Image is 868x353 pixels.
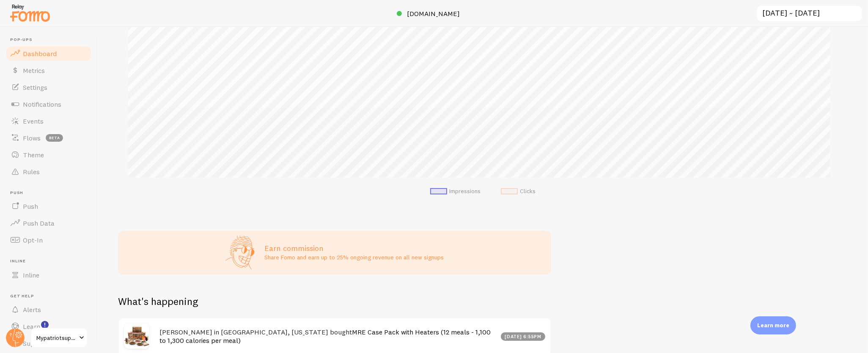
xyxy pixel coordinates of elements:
[41,321,49,329] svg: <p>Watch New Feature Tutorials!</p>
[23,271,39,279] span: Inline
[5,215,92,232] a: Push Data
[23,66,45,75] span: Metrics
[23,236,43,244] span: Opt-In
[118,295,198,308] h2: What's happening
[46,134,63,142] span: beta
[5,198,92,215] a: Push
[501,188,536,195] li: Clicks
[10,190,92,196] span: Push
[5,45,92,62] a: Dashboard
[23,100,61,108] span: Notifications
[5,267,92,283] a: Inline
[501,332,546,341] div: [DATE] 6:55pm
[23,83,47,92] span: Settings
[159,328,496,345] h4: [PERSON_NAME] in [GEOGRAPHIC_DATA], [US_STATE] bought
[5,163,92,180] a: Rules
[5,301,92,318] a: Alerts
[264,243,444,253] h3: Earn commission
[23,167,40,176] span: Rules
[23,117,44,125] span: Events
[23,322,40,331] span: Learn
[750,316,796,334] div: Learn more
[159,328,491,345] a: MRE Case Pack with Heaters (12 meals - 1,100 to 1,300 calories per meal)
[23,49,57,58] span: Dashboard
[10,37,92,43] span: Pop-ups
[30,328,88,348] a: Mypatriotsupply
[5,146,92,163] a: Theme
[23,219,55,227] span: Push Data
[5,232,92,248] a: Opt-In
[5,113,92,129] a: Events
[5,318,92,335] a: Learn
[5,62,92,79] a: Metrics
[23,134,41,142] span: Flows
[10,294,92,299] span: Get Help
[9,2,51,24] img: fomo-relay-logo-orange.svg
[430,188,481,195] li: Impressions
[5,79,92,96] a: Settings
[23,151,44,159] span: Theme
[36,333,77,343] span: Mypatriotsupply
[264,253,444,261] p: Share Fomo and earn up to 25% ongoing revenue on all new signups
[23,202,38,210] span: Push
[5,96,92,113] a: Notifications
[23,305,41,314] span: Alerts
[5,129,92,146] a: Flows beta
[757,321,789,329] p: Learn more
[10,259,92,264] span: Inline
